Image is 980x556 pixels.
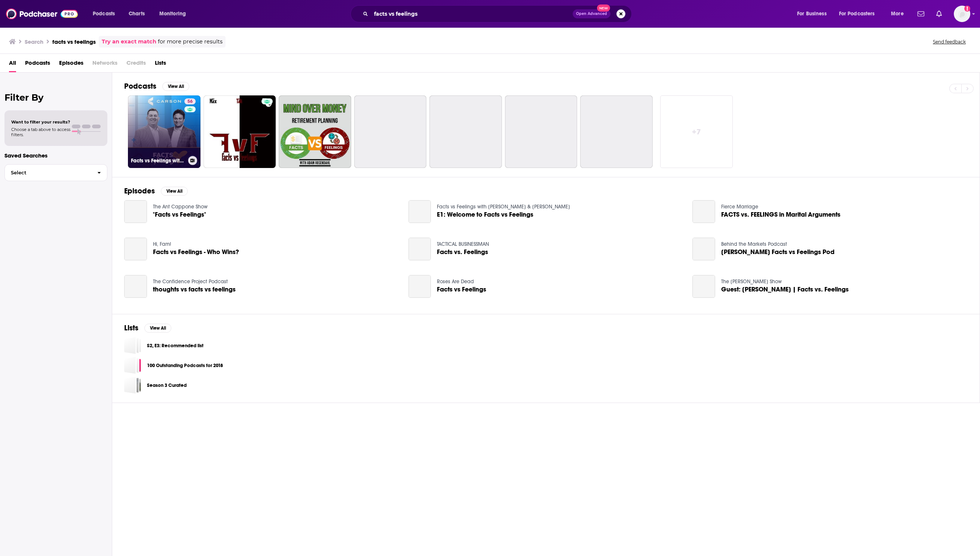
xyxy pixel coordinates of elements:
svg: Add a profile image [964,6,970,12]
button: Open AdvancedNew [573,9,610,18]
img: Podchaser - Follow, Share and Rate Podcasts [6,7,78,21]
a: Facts vs. Feelings [408,238,431,260]
button: Show profile menu [954,6,970,22]
a: 56Facts vs Feelings with [PERSON_NAME] & [PERSON_NAME] [128,95,200,168]
span: All [9,57,16,72]
button: View All [161,187,188,196]
span: Select [5,170,91,175]
a: Guest: Oliver Hudson | Facts vs. Feelings [692,275,715,298]
h3: Facts vs Feelings with [PERSON_NAME] & [PERSON_NAME] [131,158,185,164]
a: EpisodesView All [124,186,188,196]
a: Facts vs Feelings with Ryan Detrick & Sonu Varghese [437,204,570,210]
a: Facts vs Feelings - Who Wins? [153,249,239,255]
button: View All [162,82,189,91]
h2: Filter By [4,92,107,103]
span: New [597,4,610,12]
a: FACTS vs. FEELINGS in Marital Arguments [692,200,715,223]
span: for more precise results [158,37,223,46]
button: open menu [154,8,196,20]
a: Show notifications dropdown [915,7,927,20]
h2: Episodes [124,186,155,196]
a: E1: Welcome to Facts vs Feelings [408,200,431,223]
span: Choose a tab above to access filters. [11,127,70,137]
a: ListsView All [124,323,171,333]
span: Logged in as angelahattar [954,6,970,22]
button: View All [144,324,171,333]
a: thoughts vs facts vs feelings [124,275,147,298]
a: TACTICAL BUSINESSMAN [437,241,489,247]
a: Season 3 Curated [147,381,187,389]
input: Search podcasts, credits, & more... [371,8,573,20]
button: Send feedback [931,39,968,45]
a: Podcasts [25,57,50,72]
a: 100 Outstanding Podcasts for 2018 [124,357,141,374]
button: open menu [88,8,125,20]
h2: Lists [124,323,138,333]
h2: Podcasts [124,82,156,91]
h3: facts vs feelings [52,38,96,45]
a: The Ryan Tillman Show [721,278,782,285]
a: Jeremy Joins Facts vs Feelings Pod [721,249,834,255]
a: Behind the Markets Podcast [721,241,787,247]
button: Select [4,164,107,181]
a: "Facts vs Feelings" [124,200,147,223]
span: For Business [797,9,827,19]
a: Jeremy Joins Facts vs Feelings Pod [692,238,715,260]
a: Facts vs Feelings [408,275,431,298]
a: S2, E3: Recommended list [124,337,141,354]
span: Credits [126,57,146,72]
button: open menu [886,8,913,20]
a: Season 3 Curated [124,377,141,394]
a: Facts vs. Feelings [437,249,488,255]
span: More [891,9,904,19]
img: User Profile [954,6,970,22]
a: "Facts vs Feelings" [153,211,206,218]
a: FACTS vs. FEELINGS in Marital Arguments [721,211,840,218]
span: For Podcasters [839,9,875,19]
a: The Confidence Project Podcast [153,278,228,285]
span: Monitoring [159,9,186,19]
p: Saved Searches [4,152,107,159]
span: Charts [129,9,145,19]
a: Try an exact match [102,37,156,46]
a: S2, E3: Recommended list [147,342,203,350]
a: The Ant Cappone Show [153,204,208,210]
a: Fierce Marriage [721,204,758,210]
a: Facts vs Feelings [437,286,486,293]
a: PodcastsView All [124,82,189,91]
button: open menu [792,8,836,20]
h3: Search [25,38,43,45]
a: Show notifications dropdown [933,7,945,20]
a: Episodes [59,57,83,72]
span: Open Advanced [576,12,607,16]
span: Podcasts [93,9,115,19]
span: Networks [92,57,117,72]
a: 100 Outstanding Podcasts for 2018 [147,361,223,370]
span: Guest: [PERSON_NAME] | Facts vs. Feelings [721,286,849,293]
span: 56 [187,98,193,106]
span: [PERSON_NAME] Facts vs Feelings Pod [721,249,834,255]
a: +7 [660,95,733,168]
span: Want to filter your results? [11,119,70,125]
a: Lists [155,57,166,72]
button: open menu [834,8,886,20]
a: Guest: Oliver Hudson | Facts vs. Feelings [721,286,849,293]
a: E1: Welcome to Facts vs Feelings [437,211,533,218]
div: Search podcasts, credits, & more... [358,5,639,22]
a: Roses Are Dead [437,278,474,285]
a: Charts [124,8,149,20]
a: 56 [184,98,196,104]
